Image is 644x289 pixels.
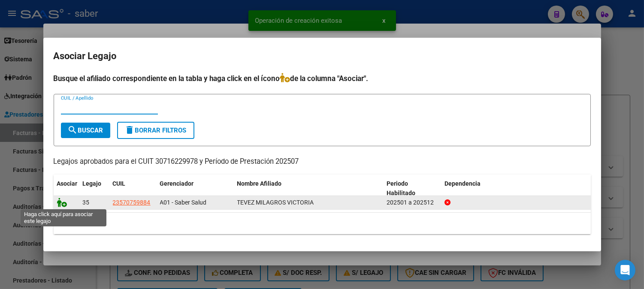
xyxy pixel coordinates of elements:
[157,175,234,203] datatable-header-cell: Gerenciador
[109,175,157,203] datatable-header-cell: CUIL
[237,199,314,206] span: TEVEZ MILAGROS VICTORIA
[54,73,591,84] h4: Busque el afiliado correspondiente en la tabla y haga click en el ícono de la columna "Asociar".
[83,180,102,187] span: Legajo
[54,48,591,64] h2: Asociar Legajo
[79,175,109,203] datatable-header-cell: Legajo
[160,199,207,206] span: A01 - Saber Salud
[113,199,151,206] span: 23570759884
[125,126,187,134] span: Borrar Filtros
[113,180,126,187] span: CUIL
[387,198,438,208] div: 202501 a 202512
[54,157,591,167] p: Legajos aprobados para el CUIT 30716229978 y Período de Prestación 202507
[68,126,103,134] span: Buscar
[54,175,79,203] datatable-header-cell: Asociar
[117,122,194,139] button: Borrar Filtros
[160,180,194,187] span: Gerenciador
[444,180,481,187] span: Dependencia
[68,125,78,135] mat-icon: search
[61,123,110,138] button: Buscar
[125,125,135,135] mat-icon: delete
[441,175,591,203] datatable-header-cell: Dependencia
[57,180,78,187] span: Asociar
[83,199,90,206] span: 35
[54,213,591,234] div: 1 registros
[237,180,282,187] span: Nombre Afiliado
[383,175,441,203] datatable-header-cell: Periodo Habilitado
[615,260,635,280] div: Open Intercom Messenger
[234,175,384,203] datatable-header-cell: Nombre Afiliado
[387,180,415,197] span: Periodo Habilitado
